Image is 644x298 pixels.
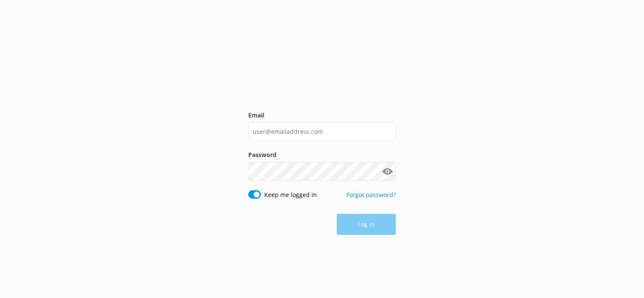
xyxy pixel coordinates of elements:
[379,163,396,180] button: Show password
[346,191,396,199] a: Forgot password?
[264,190,317,200] label: Keep me logged in
[248,150,396,160] label: Password
[248,122,396,141] input: user@emailaddress.com
[248,111,396,120] label: Email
